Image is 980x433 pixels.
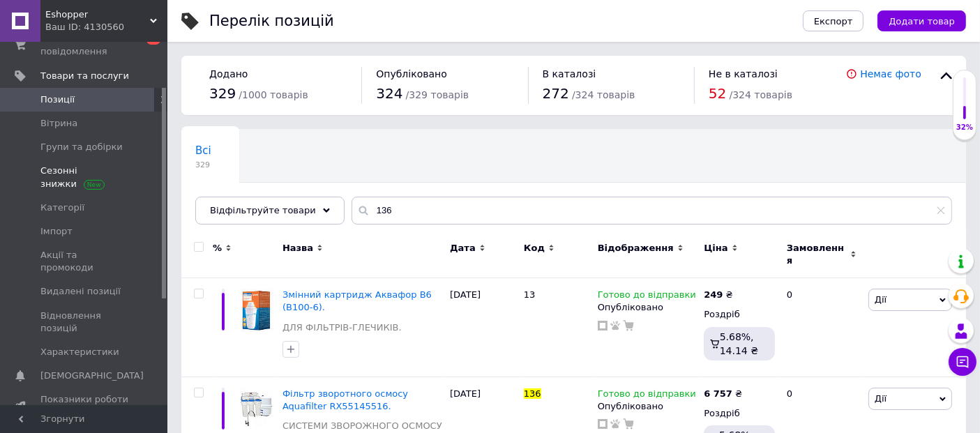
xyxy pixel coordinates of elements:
div: Роздріб [704,407,775,420]
span: Показники роботи компанії [40,393,129,418]
span: 329 [195,160,211,170]
span: [DEMOGRAPHIC_DATA] [40,370,144,382]
span: Готово до відправки [598,388,696,403]
span: Не в каталозі [709,68,778,79]
span: Дата [450,242,476,255]
span: Дії [875,393,887,404]
span: Замовлення та повідомлення [40,33,129,58]
span: Категорії [40,202,84,214]
span: Назва [282,242,313,255]
div: Роздріб [704,308,775,321]
div: ₴ [704,289,732,301]
span: Сезонні знижки [40,165,129,190]
span: Всі [195,144,211,157]
span: Товари та послуги [40,70,129,82]
span: 52 [709,85,726,102]
span: Ціна [704,242,728,255]
b: 249 [704,289,723,300]
span: 324 [376,85,402,102]
div: 32% [953,123,976,132]
span: Вітрина [40,117,77,130]
span: 13 [524,289,536,300]
img: Фильтр обратного осмоса Aquafilter RX55145516. [237,388,276,427]
a: ДЛЯ ФІЛЬТРІВ-ГЛЕЧИКІВ. [282,321,402,334]
span: Акції та промокоди [40,249,129,274]
button: Додати товар [877,10,966,31]
span: Код [524,242,545,255]
a: Змінний картридж Аквафор В6 (В100-6). [282,289,432,312]
span: Опубліковано [376,68,447,79]
span: 5.68%, 14.14 ₴ [720,331,758,356]
button: Експорт [803,10,864,31]
span: % [213,242,222,255]
div: Перелік позицій [209,14,334,29]
span: / 324 товарів [730,89,792,100]
span: / 324 товарів [572,89,635,100]
span: Відновлення позицій [40,310,129,335]
span: / 329 товарів [406,89,469,100]
span: Позиції [40,93,75,106]
span: Готово до відправки [598,289,696,304]
span: Відфільтруйте товари [210,205,316,215]
span: 136 [524,388,541,399]
span: Імпорт [40,225,73,238]
div: ₴ [704,388,742,400]
span: Дії [875,294,887,305]
a: Фільтр зворотного осмосу Aquafilter RX55145516. [282,388,408,411]
span: Характеристики [40,346,119,358]
input: Пошук по назві позиції, артикулу і пошуковим запитам [352,197,952,225]
div: Опубліковано [598,400,698,413]
b: 6 757 [704,388,732,399]
div: Ваш ID: 4130560 [45,21,167,33]
span: Додано [209,68,248,79]
div: Опубліковано [598,301,698,314]
span: Відображення [598,242,674,255]
span: Видалені позиції [40,285,121,298]
span: 329 [209,85,236,102]
img: Сменный картридж Аквафор В6 (В100-6). [237,289,276,333]
span: / 1000 товарів [239,89,308,100]
span: Експорт [814,16,853,26]
div: [DATE] [446,278,520,377]
div: 0 [778,278,865,377]
span: Групи та добірки [40,141,123,153]
span: 272 [543,85,569,102]
span: Eshopper [45,8,150,21]
a: Немає фото [860,68,921,79]
span: В каталозі [543,68,596,79]
button: Чат з покупцем [949,348,977,376]
span: Замовлення [787,242,847,267]
span: Додати товар [889,16,955,26]
a: СИСТЕМИ ЗВОРОЖНОГО ОСМОСУ [282,420,442,432]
